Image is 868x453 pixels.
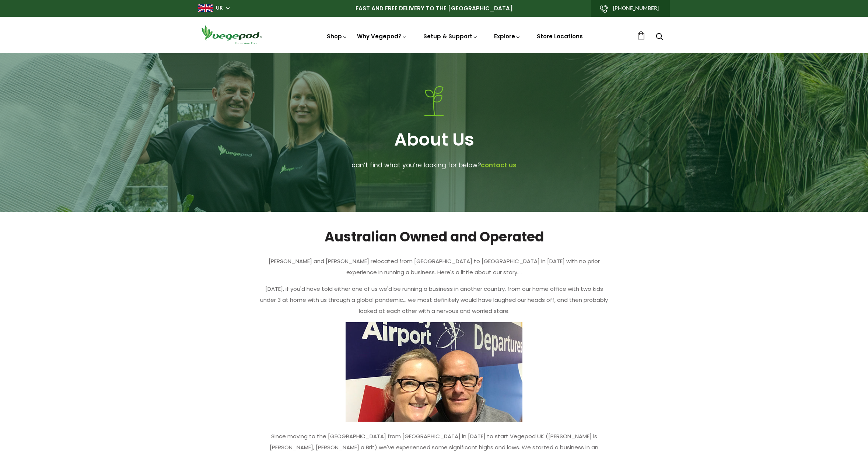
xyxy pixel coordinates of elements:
[198,4,213,12] img: gb_large.png
[537,32,583,40] a: Store Locations
[198,159,670,179] p: can’t find what you’re looking for below?
[259,283,609,317] p: [DATE], if you'd have told either one of us we'd be running a business in another country, from o...
[494,32,521,40] a: Explore
[327,32,347,40] a: Shop
[198,126,670,153] h1: About Us
[424,86,444,116] img: about icon
[357,32,407,40] a: Why Vegepod?
[259,256,609,278] p: [PERSON_NAME] and [PERSON_NAME] relocated from [GEOGRAPHIC_DATA] to [GEOGRAPHIC_DATA] in [DATE] w...
[198,24,265,45] img: Vegepod
[346,322,522,422] img: Neil & Alex Vegepod UK
[481,161,517,170] a: contact us
[325,227,544,246] span: Australian Owned and Operated
[423,32,478,40] a: Setup & Support
[656,34,663,41] a: Search
[216,4,223,12] a: UK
